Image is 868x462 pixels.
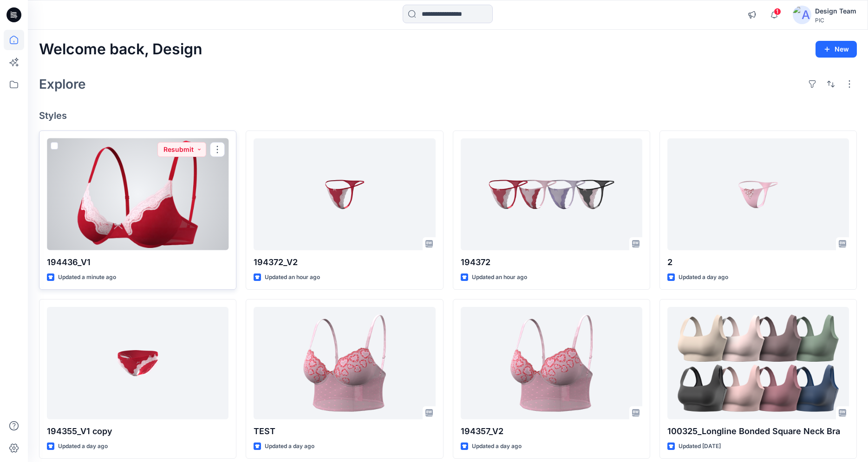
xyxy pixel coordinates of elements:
p: 100325_Longline Bonded Square Neck Bra [667,425,849,438]
p: 2 [667,256,849,269]
p: 194372 [461,256,642,269]
p: Updated an hour ago [472,273,527,282]
img: avatar [793,6,811,24]
a: TEST [254,307,435,419]
span: 1 [774,8,781,15]
a: 2 [667,138,849,250]
p: TEST [254,425,435,438]
p: Updated a day ago [58,442,108,451]
button: New [816,41,857,58]
p: Updated a day ago [679,273,728,282]
p: Updated [DATE] [679,442,721,451]
a: 100325_Longline Bonded Square Neck Bra [667,307,849,419]
a: 194372 [461,138,642,250]
p: 194357_V2 [461,425,642,438]
a: 194436_V1 [47,138,228,250]
div: Design Team [815,6,856,17]
p: 194355_V1 copy [47,425,228,438]
h2: Explore [39,77,86,91]
p: Updated a day ago [265,442,314,451]
a: 194372_V2 [254,138,435,250]
a: 194355_V1 copy [47,307,228,419]
h2: Welcome back, Design [39,41,202,58]
a: 194357_V2 [461,307,642,419]
p: Updated a minute ago [58,273,116,282]
p: Updated a day ago [472,442,522,451]
div: PIC [815,17,856,24]
h4: Styles [39,110,857,121]
p: Updated an hour ago [265,273,320,282]
p: 194436_V1 [47,256,228,269]
p: 194372_V2 [254,256,435,269]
